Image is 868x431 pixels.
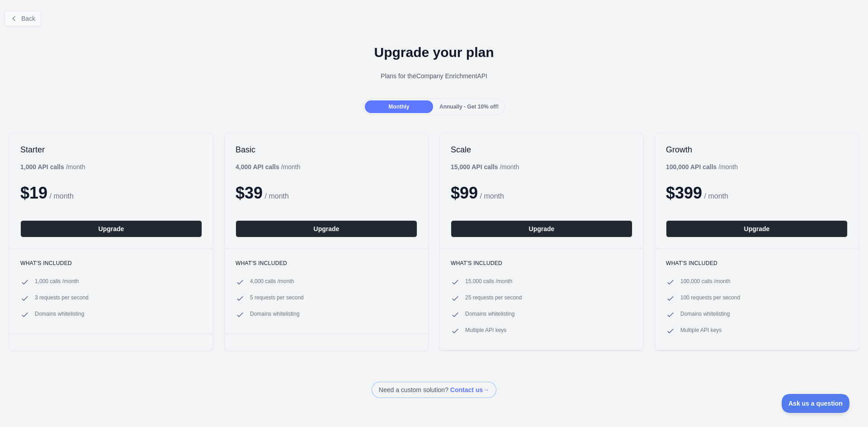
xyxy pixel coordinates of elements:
iframe: Toggle Customer Support [782,394,850,413]
span: $ 99 [451,184,478,202]
h2: Scale [451,144,632,155]
h2: Growth [666,144,848,155]
div: / month [451,162,519,171]
b: 15,000 API calls [451,163,498,171]
h2: Basic [236,144,417,155]
span: $ 399 [666,184,702,202]
b: 100,000 API calls [666,163,717,171]
div: / month [666,162,738,171]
